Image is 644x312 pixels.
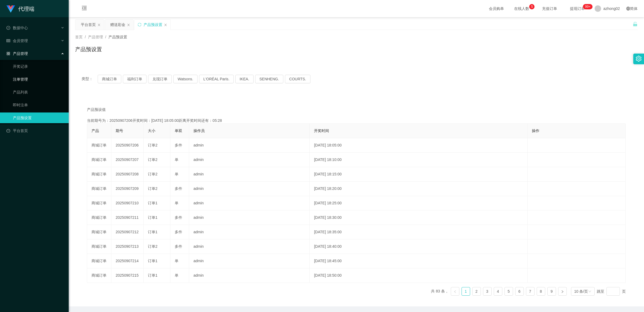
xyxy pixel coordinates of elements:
i: 图标: check-circle-o [6,26,10,30]
span: 产品管理 [6,51,28,56]
li: 4 [494,287,502,296]
td: [DATE] 18:10:00 [310,153,528,167]
span: 单 [175,172,178,176]
span: 产品 [92,129,99,133]
a: 注单管理 [13,74,64,85]
td: [DATE] 18:30:00 [310,210,528,225]
i: 图标: right [561,290,564,293]
td: 商城订单 [87,182,111,196]
li: 1 [462,287,470,296]
td: [DATE] 18:45:00 [310,254,528,268]
span: 多件 [175,230,182,234]
span: 开奖时间 [314,129,329,133]
button: SENHENG. [255,75,283,83]
span: 订单2 [148,186,158,191]
span: 在线人数 [511,7,532,10]
a: 1 [462,287,470,295]
a: 产品预设置 [13,112,64,123]
span: 首页 [75,35,83,39]
td: 20250907212 [111,225,144,239]
span: / [105,35,106,39]
span: 订单1 [148,215,158,220]
span: 提现订单 [567,7,588,10]
span: 单双 [175,129,182,133]
a: 2 [473,287,481,295]
td: [DATE] 18:50:00 [310,268,528,283]
span: 产品预设置 [108,35,127,39]
i: 图标: close [164,23,167,27]
td: 20250907207 [111,153,144,167]
td: admin [189,239,310,254]
i: 图标: down [588,290,591,294]
td: admin [189,268,310,283]
td: 20250907211 [111,210,144,225]
sup: 5 [529,4,535,9]
span: 订单1 [148,259,158,263]
td: 商城订单 [87,196,111,210]
span: 单 [175,273,178,277]
sup: 1109 [583,4,592,9]
span: 单 [175,201,178,205]
td: 20250907213 [111,239,144,254]
td: admin [189,182,310,196]
div: 跳至 页 [597,287,626,296]
span: 类型： [82,75,98,83]
td: 商城订单 [87,254,111,268]
span: 会员管理 [6,39,28,43]
td: 商城订单 [87,167,111,182]
h1: 代理端 [18,0,34,17]
a: 代理端 [6,6,34,11]
span: 期号 [116,129,123,133]
span: 订单2 [148,157,158,162]
td: 商城订单 [87,153,111,167]
span: 订单2 [148,143,158,147]
td: [DATE] 18:05:00 [310,138,528,153]
img: logo.9652507e.png [6,5,15,13]
a: 即时注单 [13,100,64,110]
td: admin [189,196,310,210]
td: admin [189,225,310,239]
td: 商城订单 [87,239,111,254]
li: 2 [472,287,481,296]
td: 商城订单 [87,225,111,239]
button: Watsons. [173,75,197,83]
li: 6 [515,287,524,296]
div: 10 条/页 [574,287,588,295]
div: 平台首页 [81,20,96,30]
i: 图标: global [626,7,630,10]
i: 图标: setting [636,56,642,62]
span: 充值订单 [539,7,560,10]
td: 商城订单 [87,210,111,225]
span: 单 [175,259,178,263]
li: 7 [526,287,535,296]
button: 商城订单 [98,75,121,83]
span: 多件 [175,186,182,191]
td: admin [189,153,310,167]
span: 订单2 [148,244,158,249]
li: 3 [483,287,492,296]
a: 图标: dashboard平台首页 [6,125,64,136]
td: 商城订单 [87,268,111,283]
td: 商城订单 [87,138,111,153]
td: 20250907215 [111,268,144,283]
span: 单 [175,157,178,162]
span: 订单1 [148,273,158,277]
span: 订单1 [148,230,158,234]
a: 4 [494,287,502,295]
a: 5 [505,287,513,295]
span: 产品管理 [88,35,103,39]
i: 图标: table [6,39,10,43]
li: 下一页 [558,287,567,296]
td: admin [189,210,310,225]
i: 图标: close [97,23,101,27]
td: admin [189,254,310,268]
td: 20250907210 [111,196,144,210]
span: / [85,35,86,39]
i: 图标: unlock [633,22,638,27]
div: 赠送彩金 [110,20,125,30]
a: 3 [483,287,491,295]
span: 产品预设值 [87,107,106,112]
a: 9 [548,287,556,295]
td: [DATE] 18:40:00 [310,239,528,254]
button: COURTS. [285,75,310,83]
